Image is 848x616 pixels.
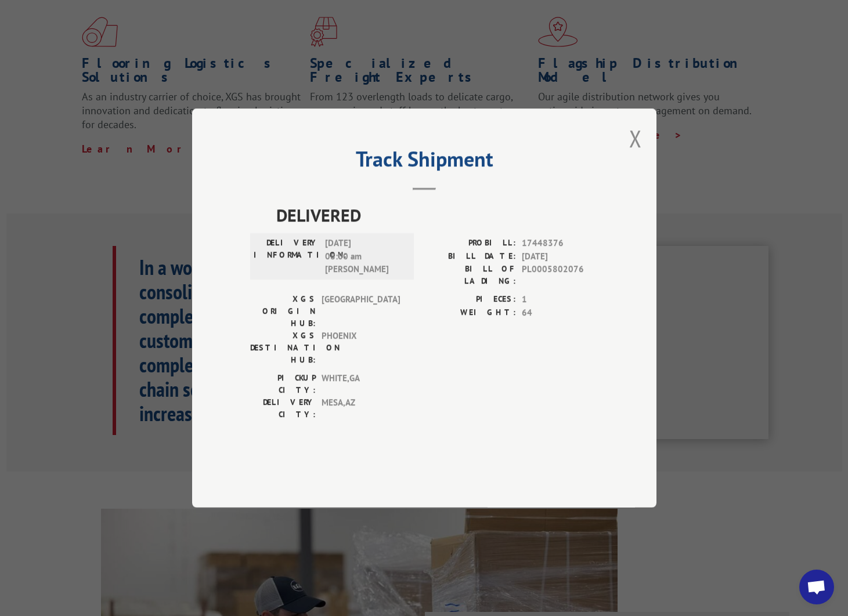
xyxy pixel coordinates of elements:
span: 64 [522,306,598,320]
span: [GEOGRAPHIC_DATA] [322,293,400,329]
label: DELIVERY INFORMATION: [254,237,319,276]
h2: Track Shipment [250,151,598,173]
span: [DATE] [522,250,598,263]
span: MESA , AZ [322,396,400,421]
span: DELIVERED [276,202,598,228]
label: XGS DESTINATION HUB: [250,329,316,366]
label: DELIVERY CITY: [250,396,316,421]
label: PROBILL: [424,237,516,250]
label: BILL OF LADING: [424,263,516,287]
span: PL0005802076 [522,263,598,287]
span: 17448376 [522,237,598,250]
label: BILL DATE: [424,250,516,263]
label: WEIGHT: [424,306,516,320]
label: PIECES: [424,293,516,306]
a: Open chat [799,570,834,604]
span: 1 [522,293,598,306]
button: Close modal [629,123,642,154]
label: PICKUP CITY: [250,372,316,396]
span: PHOENIX [322,329,400,366]
label: XGS ORIGIN HUB: [250,293,316,329]
span: [DATE] 08:00 am [PERSON_NAME] [325,237,403,276]
span: WHITE , GA [322,372,400,396]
